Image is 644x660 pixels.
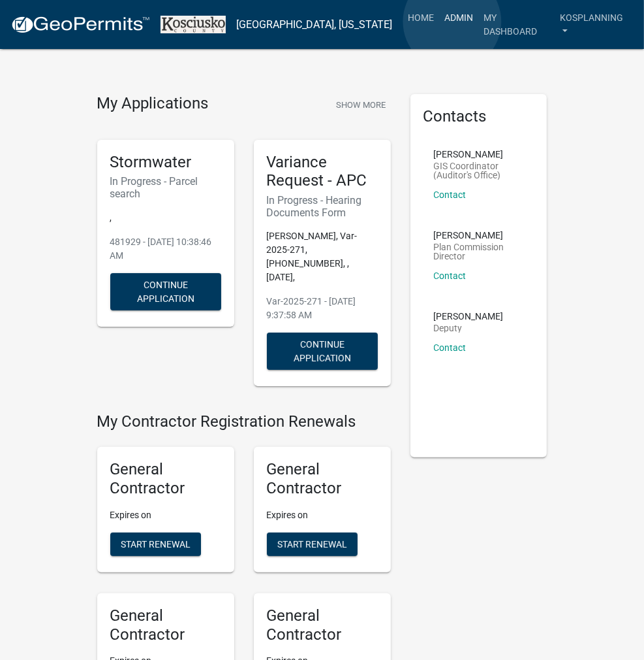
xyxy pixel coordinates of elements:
[267,606,378,644] h5: General Contractor
[110,211,221,225] p: ,
[403,5,440,30] a: Home
[267,333,378,370] button: Continue Application
[161,16,226,33] img: Kosciusko County, Indiana
[434,271,467,281] a: Contact
[434,150,524,159] p: [PERSON_NAME]
[236,14,393,36] a: [GEOGRAPHIC_DATA], [US_STATE]
[110,606,221,644] h5: General Contractor
[277,538,347,549] span: Start Renewal
[267,460,378,498] h5: General Contractor
[479,5,555,44] a: My Dashboard
[267,153,378,191] h5: Variance Request - APC
[110,273,221,310] button: Continue Application
[110,153,221,172] h5: Stormwater
[434,312,504,321] p: [PERSON_NAME]
[267,194,378,219] h6: In Progress - Hearing Documents Form
[267,229,378,284] p: [PERSON_NAME], Var-2025-271, [PHONE_NUMBER], , [DATE],
[267,533,358,556] button: Start Renewal
[97,94,209,114] h4: My Applications
[434,231,524,240] p: [PERSON_NAME]
[434,323,504,333] p: Deputy
[267,508,378,522] p: Expires on
[267,295,378,322] p: Var-2025-271 - [DATE] 9:37:58 AM
[440,5,479,30] a: Admin
[97,412,391,431] h4: My Contractor Registration Renewals
[110,460,221,498] h5: General Contractor
[331,94,391,116] button: Show More
[110,533,201,556] button: Start Renewal
[423,107,534,126] h5: Contacts
[110,235,221,263] p: 481929 - [DATE] 10:38:46 AM
[110,508,221,522] p: Expires on
[434,190,467,200] a: Contact
[555,5,634,44] a: kosplanning
[110,175,221,200] h6: In Progress - Parcel search
[434,242,524,261] p: Plan Commission Director
[434,342,467,353] a: Contact
[121,538,191,549] span: Start Renewal
[434,161,524,180] p: GIS Coordinator (Auditor's Office)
